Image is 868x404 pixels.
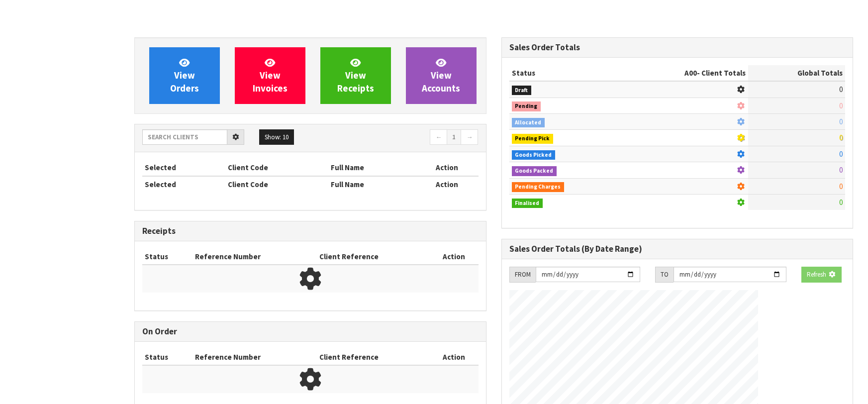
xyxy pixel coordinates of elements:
h3: Receipts [142,226,479,236]
th: Client Code [225,160,329,176]
span: View Accounts [422,57,460,94]
th: Selected [142,160,225,176]
th: Action [430,249,478,265]
h3: On Order [142,327,479,336]
th: Global Totals [748,65,845,81]
span: 0 [839,182,843,191]
th: Status [142,249,193,265]
a: 1 [447,129,461,145]
span: A00 [684,68,697,78]
th: Client Reference [317,349,430,365]
th: Reference Number [193,249,317,265]
th: Selected [142,176,225,192]
span: View Receipts [337,57,374,94]
th: Full Name [328,160,416,176]
th: Client Reference [317,249,430,265]
th: Reference Number [193,349,317,365]
a: ViewReceipts [320,47,391,104]
span: Pending Charges [512,182,565,192]
span: Pending Pick [512,134,554,144]
span: 0 [839,117,843,126]
span: Finalised [512,199,543,208]
h3: Sales Order Totals [509,43,846,52]
th: Action [430,349,478,365]
span: Goods Packed [512,166,557,176]
input: Search clients [142,129,227,145]
h3: Sales Order Totals (By Date Range) [509,244,846,254]
button: Show: 10 [259,129,294,145]
span: 0 [839,165,843,175]
th: Status [142,349,193,365]
div: FROM [509,267,536,283]
a: → [461,129,478,145]
a: ← [430,129,447,145]
th: Full Name [328,176,416,192]
a: ViewInvoices [235,47,305,104]
span: 0 [839,101,843,110]
th: Status [509,65,620,81]
span: View Invoices [253,57,288,94]
span: Goods Picked [512,150,556,160]
th: Client Code [225,176,329,192]
a: ViewOrders [149,47,220,104]
span: Pending [512,101,541,111]
span: Allocated [512,118,545,128]
button: Refresh [801,267,841,283]
span: 0 [839,85,843,94]
th: Action [416,176,479,192]
div: TO [655,267,674,283]
span: Draft [512,86,532,96]
span: View Orders [170,57,199,94]
nav: Page navigation [318,129,479,147]
a: ViewAccounts [406,47,477,104]
th: Action [416,160,479,176]
span: 0 [839,149,843,159]
th: - Client Totals [620,65,748,81]
span: 0 [839,133,843,142]
span: 0 [839,198,843,207]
